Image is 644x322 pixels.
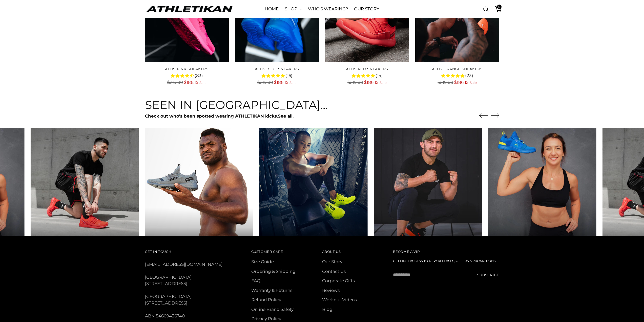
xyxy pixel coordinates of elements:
[251,288,292,293] a: Warranty & Returns
[325,72,409,79] div: 4.7 rating (14 votes)
[491,4,502,14] a: Open cart modal
[481,4,491,14] a: Open search modal
[470,81,477,85] span: Sale
[251,278,260,283] a: FAQ
[465,72,473,79] span: (23)
[376,72,383,79] span: (14)
[380,81,387,85] span: Sale
[322,278,355,283] a: Corporate Gifts
[491,111,499,120] button: Move to next carousel slide
[322,259,342,264] a: Our Story
[477,269,499,281] button: Subscribe
[438,80,453,85] span: $219.00
[251,259,274,264] a: Size Guide
[145,248,237,319] div: [GEOGRAPHIC_DATA]: [STREET_ADDRESS] [GEOGRAPHIC_DATA]: [STREET_ADDRESS] ABN 54609436740
[285,72,293,79] span: (16)
[235,72,319,79] div: 4.8 rating (16 votes)
[393,250,420,254] span: Become a VIP
[274,80,288,85] span: $186.15
[145,5,234,13] a: ATHLETIKAN
[322,269,346,274] a: Contact Us
[255,67,299,71] a: ALTIS Blue Sneakers
[322,297,357,302] a: Workout Videos
[195,72,203,79] span: (83)
[347,80,363,85] span: $219.00
[257,80,273,85] span: $219.00
[184,80,198,85] span: $186.15
[145,99,328,111] h3: Seen in [GEOGRAPHIC_DATA]...
[393,259,499,263] h6: Get first access to new releases, offers & promotions.
[364,80,379,85] span: $186.15
[251,307,294,312] a: Online Brand Safety
[293,113,294,119] strong: .
[322,288,340,293] a: Reviews
[251,250,283,254] span: Customer Care
[251,269,296,274] a: Ordering & Shipping
[285,4,302,15] a: SHOP
[278,113,293,119] a: See all
[415,72,499,79] div: 4.8 rating (23 votes)
[322,307,333,312] a: Blog
[432,67,483,71] a: ALTIS Orange Sneakers
[497,5,502,9] span: 0
[308,4,348,15] a: WHO'S WEARING?
[165,67,208,71] a: ALTIS Pink Sneakers
[289,81,297,85] span: Sale
[145,113,278,119] strong: Check out who's been spotted wearing ATHLETIKAN kicks.
[454,80,469,85] span: $186.15
[322,250,341,254] span: About Us
[251,297,281,302] a: Refund Policy
[145,250,172,254] span: Get In Touch
[265,4,279,15] a: HOME
[479,111,488,120] button: Move to previous carousel slide
[199,81,206,85] span: Sale
[354,4,379,15] a: OUR STORY
[346,67,388,71] a: ALTIS Red Sneakers
[145,72,229,79] div: 4.3 rating (83 votes)
[167,80,183,85] span: $219.00
[251,316,281,321] a: Privacy Policy
[145,262,222,267] a: [EMAIL_ADDRESS][DOMAIN_NAME]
